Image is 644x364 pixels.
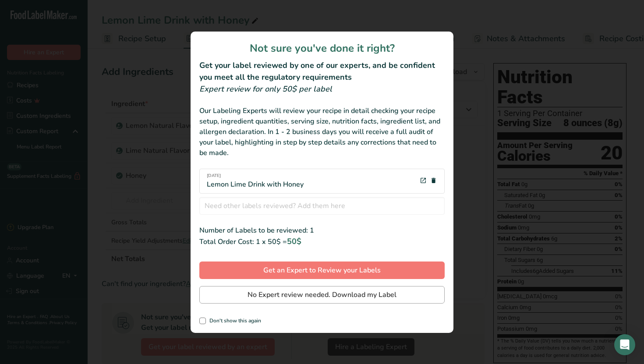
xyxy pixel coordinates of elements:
[207,173,304,179] span: [DATE]
[614,334,635,355] div: Open Intercom Messenger
[248,290,396,300] span: No Expert review needed. Download my Label
[199,40,445,56] h1: Not sure you've done it right?
[199,197,445,215] input: Need other labels reviewed? Add them here
[287,236,301,247] span: 50$
[207,173,304,190] div: Lemon Lime Drink with Honey
[199,262,445,279] button: Get an Expert to Review your Labels
[263,265,381,276] span: Get an Expert to Review your Labels
[206,318,261,324] span: Don't show this again
[199,225,445,236] div: Number of Labels to be reviewed: 1
[199,60,445,83] h2: Get your label reviewed by one of our experts, and be confident you meet all the regulatory requi...
[199,286,445,304] button: No Expert review needed. Download my Label
[199,83,445,95] div: Expert review for only 50$ per label
[199,106,445,158] div: Our Labeling Experts will review your recipe in detail checking your recipe setup, ingredient qua...
[199,236,445,247] div: Total Order Cost: 1 x 50$ =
